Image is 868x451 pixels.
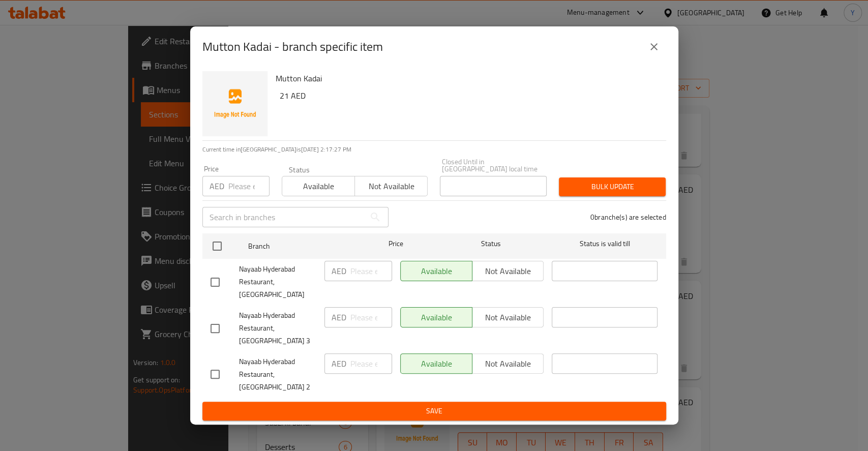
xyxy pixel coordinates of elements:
[354,176,428,196] button: Not available
[552,237,657,250] span: Status is valid till
[202,402,666,420] button: Save
[202,39,383,55] h2: Mutton Kadai - branch specific item
[202,71,267,136] img: Mutton Kadai
[332,311,346,323] p: AED
[642,35,666,59] button: close
[239,355,316,394] span: Nayaab Hyderabad Restaurant, [GEOGRAPHIC_DATA] 2
[559,177,666,196] button: Bulk update
[567,181,657,193] span: Bulk update
[209,180,224,192] p: AED
[438,237,544,250] span: Status
[350,353,392,374] input: Please enter price
[228,176,270,196] input: Please enter price
[239,263,316,301] span: Nayaab Hyderabad Restaurant, [GEOGRAPHIC_DATA]
[332,357,346,370] p: AED
[280,88,658,103] h6: 21 AED
[350,307,392,327] input: Please enter price
[276,71,658,85] h6: Mutton Kadai
[282,176,355,196] button: Available
[286,179,351,194] span: Available
[362,237,430,250] span: Price
[211,405,658,417] span: Save
[202,207,365,227] input: Search in branches
[590,212,666,222] p: 0 branche(s) are selected
[359,179,424,194] span: Not available
[202,145,666,154] p: Current time in [GEOGRAPHIC_DATA] is [DATE] 2:17:27 PM
[239,309,316,347] span: Nayaab Hyderabad Restaurant, [GEOGRAPHIC_DATA] 3
[350,261,392,281] input: Please enter price
[248,240,354,253] span: Branch
[332,265,346,277] p: AED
